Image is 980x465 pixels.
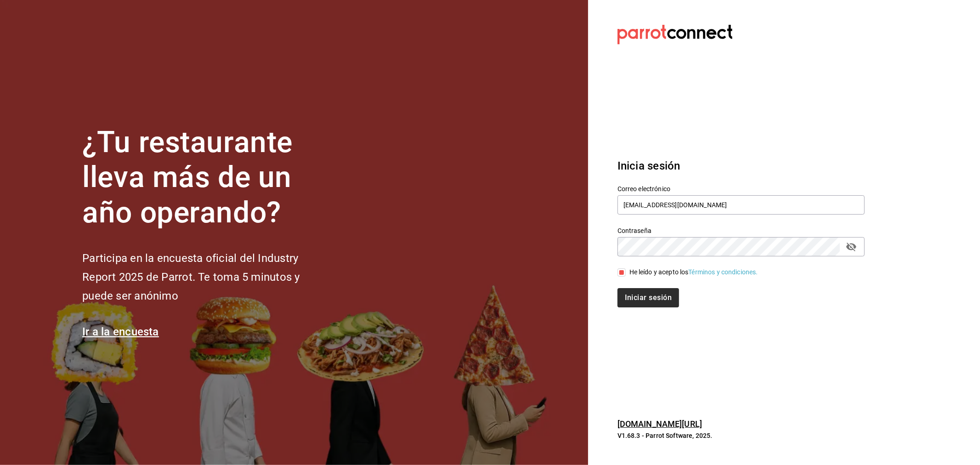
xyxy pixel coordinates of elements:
[629,267,758,277] div: He leído y acepto los
[617,431,865,440] p: V1.68.3 - Parrot Software, 2025.
[617,419,702,429] a: [DOMAIN_NAME][URL]
[689,268,758,276] a: Términos y condiciones.
[617,158,865,174] h3: Inicia sesión
[617,288,679,307] button: Iniciar sesión
[82,325,159,338] a: Ir a la encuesta
[82,125,330,231] h1: ¿Tu restaurante lleva más de un año operando?
[617,186,865,192] label: Correo electrónico
[844,239,859,255] button: passwordField
[617,227,865,234] label: Contraseña
[82,249,330,305] h2: Participa en la encuesta oficial del Industry Report 2025 de Parrot. Te toma 5 minutos y puede se...
[617,195,865,215] input: Ingresa tu correo electrónico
